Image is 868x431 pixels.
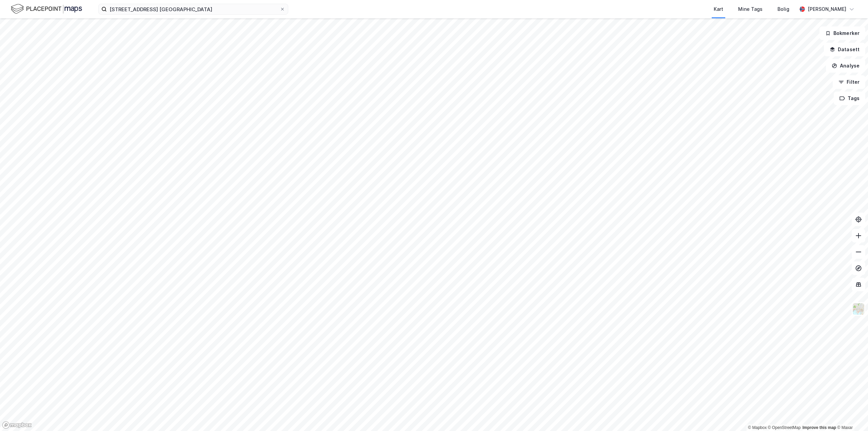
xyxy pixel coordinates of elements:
[768,425,801,430] a: OpenStreetMap
[834,398,868,431] iframe: Chat Widget
[738,5,763,13] div: Mine Tags
[2,421,32,429] a: Mapbox homepage
[824,43,865,56] button: Datasett
[803,425,836,430] a: Improve this map
[107,4,280,14] input: Søk på adresse, matrikkel, gårdeiere, leietakere eller personer
[826,59,865,73] button: Analyse
[834,92,865,105] button: Tags
[852,302,865,315] img: Z
[833,75,865,89] button: Filter
[777,5,789,13] div: Bolig
[808,5,846,13] div: [PERSON_NAME]
[748,425,767,430] a: Mapbox
[820,26,865,40] button: Bokmerker
[714,5,723,13] div: Kart
[11,3,82,15] img: logo.f888ab2527a4732fd821a326f86c7f29.svg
